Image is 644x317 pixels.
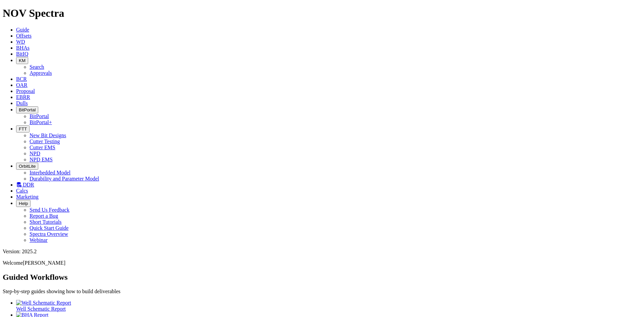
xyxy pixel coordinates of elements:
[30,113,49,119] a: BitPortal
[16,306,66,312] span: Well Schematic Report
[30,139,60,144] a: Cutter Testing
[30,231,68,237] a: Spectra Overview
[30,176,99,181] a: Durability and Parameter Model
[30,237,48,243] a: Webinar
[30,119,52,125] a: BitPortal+
[3,7,641,19] h1: NOV Spectra
[3,260,641,266] p: Welcome
[30,145,55,150] a: Cutter EMS
[30,213,58,219] a: Report a Bug
[16,76,27,82] a: BCR
[30,219,62,225] a: Short Tutorials
[3,249,641,255] div: Version: 2025.2
[16,300,641,312] a: Well Schematic Report Well Schematic Report
[3,288,641,295] p: Step-by-step guides showing how to build deliverables
[30,70,52,76] a: Approvals
[16,39,25,45] a: WD
[19,58,25,63] span: KM
[16,82,28,88] a: OAR
[30,207,69,213] a: Send Us Feedback
[16,45,30,51] a: BHAs
[16,188,28,194] a: Calcs
[23,182,34,188] span: DDR
[16,57,28,64] button: KM
[19,126,27,131] span: FTT
[30,225,68,231] a: Quick Start Guide
[30,133,66,138] a: New Bit Designs
[19,201,28,206] span: Help
[16,194,39,200] a: Marketing
[16,106,38,113] button: BitPortal
[16,300,71,306] img: Well Schematic Report
[19,107,36,112] span: BitPortal
[30,151,40,156] a: NPD
[16,88,35,94] a: Proposal
[16,51,28,57] a: BitIQ
[16,100,28,106] a: Dulls
[16,163,38,170] button: OrbitLite
[16,125,30,133] button: FTT
[30,170,70,175] a: Interbedded Model
[30,64,44,70] a: Search
[16,33,32,39] a: Offsets
[16,94,30,100] a: EBRR
[19,164,36,169] span: OrbitLite
[16,27,29,33] a: Guide
[23,260,65,266] span: [PERSON_NAME]
[3,273,641,282] h2: Guided Workflows
[16,200,31,207] button: Help
[30,157,53,162] a: NPD EMS
[16,182,34,188] a: DDR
